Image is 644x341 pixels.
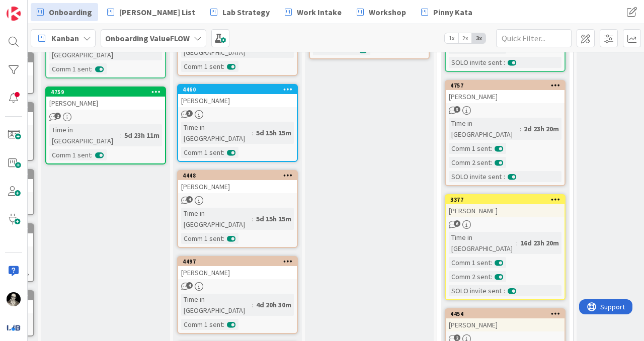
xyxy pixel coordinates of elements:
[252,213,254,224] span: :
[454,220,460,227] span: 6
[51,89,165,96] div: 4759
[454,334,460,341] span: 2
[223,147,224,158] span: :
[181,233,223,244] div: Comm 1 sent
[254,127,294,138] div: 5d 15h 15m
[91,149,93,160] span: :
[49,149,91,160] div: Comm 1 sent
[186,196,193,203] span: 4
[178,266,297,279] div: [PERSON_NAME]
[504,171,505,182] span: :
[446,204,565,217] div: [PERSON_NAME]
[449,118,520,140] div: Time in [GEOGRAPHIC_DATA]
[122,130,162,141] div: 5d 23h 11m
[449,285,504,296] div: SOLO invite sent
[46,88,165,110] div: 4759[PERSON_NAME]
[504,57,505,68] span: :
[446,195,565,217] div: 3377[PERSON_NAME]
[46,97,165,110] div: [PERSON_NAME]
[51,32,79,44] span: Kanban
[181,147,223,158] div: Comm 1 sent
[449,257,491,268] div: Comm 1 sent
[181,122,252,144] div: Time in [GEOGRAPHIC_DATA]
[454,106,460,113] span: 3
[446,309,565,318] div: 4454
[120,130,122,141] span: :
[472,33,486,43] span: 3x
[31,3,98,21] a: Onboarding
[177,84,298,162] a: 4460[PERSON_NAME]Time in [GEOGRAPHIC_DATA]:5d 15h 15mComm 1 sent:
[520,123,521,134] span: :
[518,237,561,248] div: 16d 23h 20m
[445,194,566,300] a: 3377[PERSON_NAME]Time in [GEOGRAPHIC_DATA]:16d 23h 20mComm 1 sent:Comm 2 sent:SOLO invite sent:
[450,310,565,317] div: 4454
[223,319,224,330] span: :
[446,195,565,204] div: 3377
[449,157,491,168] div: Comm 2 sent
[178,85,297,94] div: 4460
[445,80,566,186] a: 4757[PERSON_NAME]Time in [GEOGRAPHIC_DATA]:2d 23h 20mComm 1 sent:Comm 2 sent:SOLO invite sent:
[252,127,254,138] span: :
[449,271,491,282] div: Comm 2 sent
[449,57,504,68] div: SOLO invite sent
[369,6,406,18] span: Workshop
[46,88,165,97] div: 4759
[446,90,565,103] div: [PERSON_NAME]
[186,282,193,289] span: 4
[91,63,93,74] span: :
[446,318,565,331] div: [PERSON_NAME]
[101,3,201,21] a: [PERSON_NAME] List
[415,3,478,21] a: Pinny Kata
[450,82,565,89] div: 4757
[351,3,412,21] a: Workshop
[254,299,294,310] div: 4d 20h 30m
[446,81,565,90] div: 4757
[491,157,492,168] span: :
[223,233,224,244] span: :
[21,2,46,14] span: Support
[177,256,298,334] a: 4497[PERSON_NAME]Time in [GEOGRAPHIC_DATA]:4d 20h 30mComm 1 sent:
[49,124,120,146] div: Time in [GEOGRAPHIC_DATA]
[254,213,294,224] div: 5d 15h 15m
[181,294,252,316] div: Time in [GEOGRAPHIC_DATA]
[521,123,561,134] div: 2d 23h 20m
[178,257,297,266] div: 4497
[433,6,472,18] span: Pinny Kata
[183,258,297,265] div: 4497
[252,299,254,310] span: :
[54,113,61,119] span: 2
[297,6,342,18] span: Work Intake
[446,309,565,331] div: 4454[PERSON_NAME]
[181,208,252,230] div: Time in [GEOGRAPHIC_DATA]
[119,6,195,18] span: [PERSON_NAME] List
[183,86,297,93] div: 4460
[491,257,492,268] span: :
[449,232,516,254] div: Time in [GEOGRAPHIC_DATA]
[279,3,348,21] a: Work Intake
[49,63,91,74] div: Comm 1 sent
[450,196,565,203] div: 3377
[178,171,297,180] div: 4448
[458,33,472,43] span: 2x
[7,7,21,21] img: Visit kanbanzone.com
[178,94,297,107] div: [PERSON_NAME]
[446,81,565,103] div: 4757[PERSON_NAME]
[45,87,166,164] a: 4759[PERSON_NAME]Time in [GEOGRAPHIC_DATA]:5d 23h 11mComm 1 sent:
[449,171,504,182] div: SOLO invite sent
[49,6,92,18] span: Onboarding
[222,6,270,18] span: Lab Strategy
[178,257,297,279] div: 4497[PERSON_NAME]
[186,110,193,117] span: 3
[7,292,21,306] img: WS
[223,61,224,72] span: :
[181,61,223,72] div: Comm 1 sent
[491,143,492,154] span: :
[177,170,298,248] a: 4448[PERSON_NAME]Time in [GEOGRAPHIC_DATA]:5d 15h 15mComm 1 sent:
[504,285,505,296] span: :
[178,171,297,193] div: 4448[PERSON_NAME]
[7,320,21,334] img: avatar
[516,237,518,248] span: :
[178,85,297,107] div: 4460[PERSON_NAME]
[204,3,276,21] a: Lab Strategy
[496,29,572,47] input: Quick Filter...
